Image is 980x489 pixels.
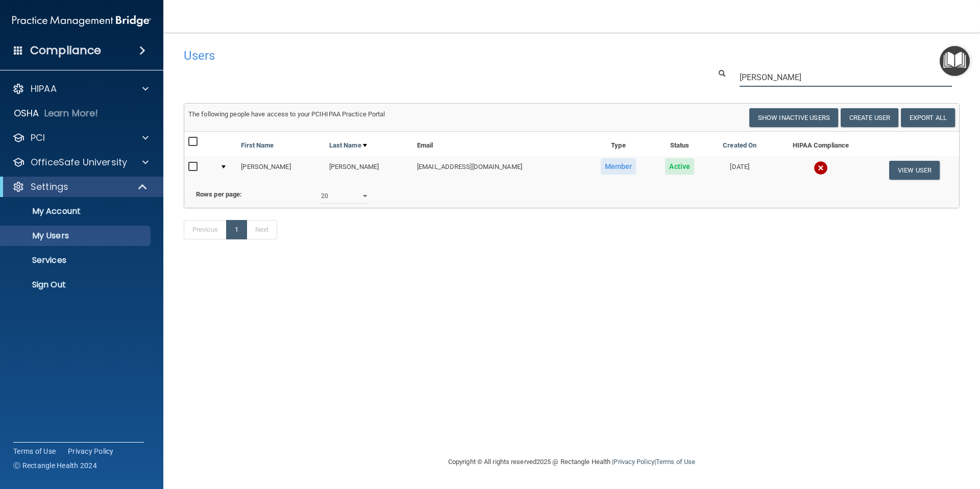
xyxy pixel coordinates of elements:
[237,156,325,184] td: [PERSON_NAME]
[656,458,695,466] a: Terms of Use
[749,108,838,127] button: Show Inactive Users
[30,43,101,58] h4: Compliance
[385,446,758,478] div: Copyright © All rights reserved 2025 @ Rectangle Health | |
[184,220,227,239] a: Previous
[7,255,146,265] p: Services
[184,49,630,62] h4: Users
[13,460,97,471] span: Ⓒ Rectangle Health 2024
[329,139,367,152] a: Last Name
[7,206,146,216] p: My Account
[889,161,940,180] button: View User
[68,446,114,456] a: Privacy Policy
[803,417,968,457] iframe: Drift Widget Chat Controller
[12,156,149,168] a: OfficeSafe University
[12,83,149,95] a: HIPAA
[241,139,274,152] a: First Name
[940,46,970,76] button: Open Resource Center
[12,181,148,193] a: Settings
[665,158,694,175] span: Active
[413,132,585,156] th: Email
[12,132,149,144] a: PCI
[740,68,952,87] input: Search
[7,280,146,290] p: Sign Out
[196,190,242,198] b: Rows per page:
[708,156,772,184] td: [DATE]
[13,446,56,456] a: Terms of Use
[601,158,636,175] span: Member
[31,83,57,95] p: HIPAA
[614,458,654,466] a: Privacy Policy
[841,108,898,127] button: Create User
[44,107,99,119] p: Learn More!
[12,11,151,31] img: PMB logo
[31,181,68,193] p: Settings
[31,132,45,144] p: PCI
[14,107,39,119] p: OSHA
[723,139,756,152] a: Created On
[901,108,955,127] a: Export All
[247,220,277,239] a: Next
[814,161,828,175] img: cross.ca9f0e7f.svg
[652,132,708,156] th: Status
[188,110,385,118] span: The following people have access to your PCIHIPAA Practice Portal
[31,156,127,168] p: OfficeSafe University
[7,231,146,241] p: My Users
[226,220,247,239] a: 1
[772,132,870,156] th: HIPAA Compliance
[325,156,413,184] td: [PERSON_NAME]
[413,156,585,184] td: [EMAIL_ADDRESS][DOMAIN_NAME]
[585,132,651,156] th: Type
